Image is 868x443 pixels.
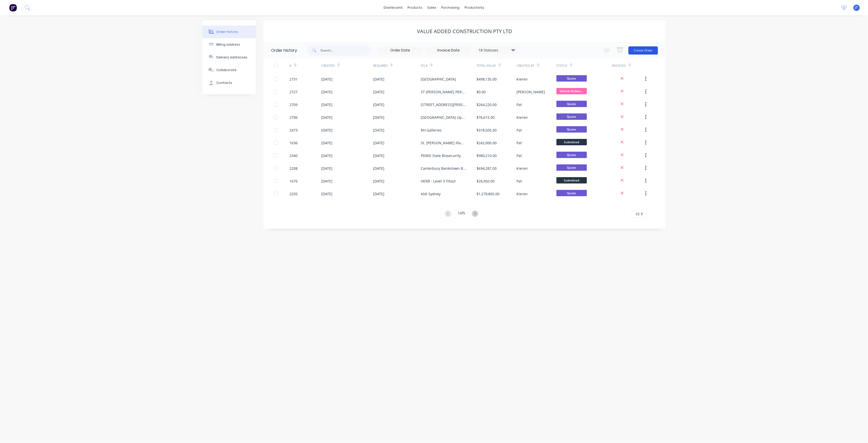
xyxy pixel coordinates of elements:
div: Contacts [217,81,232,85]
span: Quote [556,75,587,82]
input: Invoice Date [427,47,470,54]
div: Canterbury Bankstown Bulldogs Centre Of Excellence [PERSON_NAME][STREET_ADDRESS] [421,166,467,171]
div: RH Galleries [421,127,442,133]
div: $318,505.00 [477,127,497,133]
div: Status [556,59,612,73]
button: Delivery addresses [202,51,256,64]
div: 2473 [290,127,298,133]
span: 10 [635,211,639,217]
button: Collaborate [202,64,256,76]
div: Value Added Construction Pty Ltd [417,28,512,34]
div: PO # [421,59,477,73]
span: Quote [556,164,587,171]
div: [DATE] [373,127,384,133]
div: Aldi Sydney [421,191,441,197]
div: Delivery addresses [217,55,248,60]
div: sales [425,4,439,11]
div: purchasing [439,4,462,11]
div: 1676 [290,178,298,184]
div: Kieren [516,76,528,82]
div: [GEOGRAPHIC_DATA] [421,76,456,82]
span: Quote [556,152,587,158]
a: dashboard [381,4,405,11]
div: [DATE] [373,191,384,197]
span: JT [855,5,858,10]
div: Total Value [477,63,496,68]
span: Quote [556,190,587,196]
div: [DATE] [321,153,333,158]
div: $1,278,805.00 [477,191,500,197]
div: Billing address [217,42,240,47]
div: 2205 [290,191,298,197]
div: Pat [516,178,522,184]
div: Kieren [516,166,528,171]
div: # [290,59,321,73]
div: Pat [516,140,522,146]
div: [DATE] [373,115,384,120]
div: ST [PERSON_NAME] PERFORMANCE & TRAINING SITE MEASURE [DATE] [421,89,467,95]
div: Total Value [477,59,516,73]
div: [DATE] [373,153,384,158]
div: Pat [516,102,522,107]
div: [DATE] [373,102,384,107]
div: 2709 [290,102,298,107]
div: Invoiced [612,63,626,68]
div: Invoiced [612,59,644,73]
div: 2208 [290,166,298,171]
div: [DATE] [373,178,384,184]
div: Status [556,63,568,68]
div: [DATE] [373,166,384,171]
button: Create Order [628,46,658,55]
div: $694,287.00 [477,166,497,171]
span: Submitted [556,177,587,184]
div: [DATE] [321,191,333,197]
div: products [405,4,425,11]
div: $0.00 [477,89,486,95]
div: Required [373,63,388,68]
div: Order history [271,47,297,54]
div: [DATE] [321,89,333,95]
div: [DATE] [321,102,333,107]
div: Created [321,63,335,68]
div: Order history [217,30,238,34]
div: [DATE] [321,76,333,82]
div: Pat [516,127,522,133]
div: Pat [516,153,522,158]
div: $26,950.00 [477,178,495,184]
button: Contacts [202,76,256,89]
div: Collaborate [217,68,237,72]
div: Kieren [516,115,528,120]
div: 1 of 5 [458,210,465,218]
div: HERB - Level 3 Fitout [421,178,456,184]
img: Factory [9,4,17,11]
div: Required [373,59,421,73]
div: Created By [516,59,556,73]
div: $76,615.00 [477,115,495,120]
div: Created By [516,63,535,68]
div: [DATE] [321,178,333,184]
span: Quote [556,126,587,133]
span: Quote [556,101,587,107]
div: Kieren [516,191,528,197]
span: Vehicle Deliver... [556,88,587,94]
div: 18 Statuses [475,47,518,53]
div: [DATE] [321,140,333,146]
div: [STREET_ADDRESS][PERSON_NAME] [421,102,467,107]
div: PO # [421,63,428,68]
div: 2340 [290,153,298,158]
div: $264,220.00 [477,102,497,107]
div: [GEOGRAPHIC_DATA] Upgrades [421,115,467,120]
div: # [290,63,292,68]
div: 2706 [290,115,298,120]
input: Order Date [379,47,422,54]
div: $242,000.00 [477,140,497,146]
div: [DATE] [321,166,333,171]
div: $980,210.00 [477,153,497,158]
div: 2731 [290,76,298,82]
div: 2727 [290,89,298,95]
div: [DATE] [373,76,384,82]
div: PDIRD State Biosecurity [421,153,461,158]
div: productivity [462,4,487,11]
div: $498,135.00 [477,76,497,82]
div: 1636 [290,140,298,146]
